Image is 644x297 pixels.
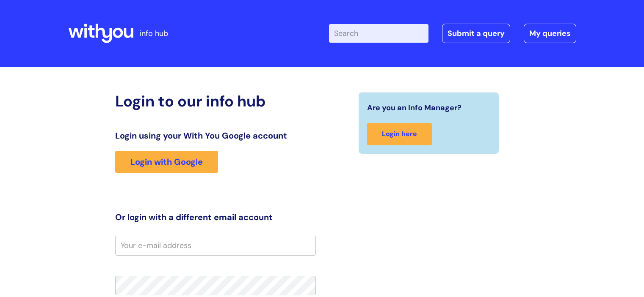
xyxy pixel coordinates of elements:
[442,24,510,43] a: Submit a query
[115,131,316,141] h3: Login using your With You Google account
[524,24,576,43] a: My queries
[367,101,462,114] span: Are you an Info Manager?
[367,123,432,145] a: Login here
[140,27,168,40] p: info hub
[115,236,316,255] input: Your e-mail address
[115,212,316,222] h3: Or login with a different email account
[115,92,316,110] h2: Login to our info hub
[329,24,428,43] input: Search
[115,151,218,173] a: Login with Google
